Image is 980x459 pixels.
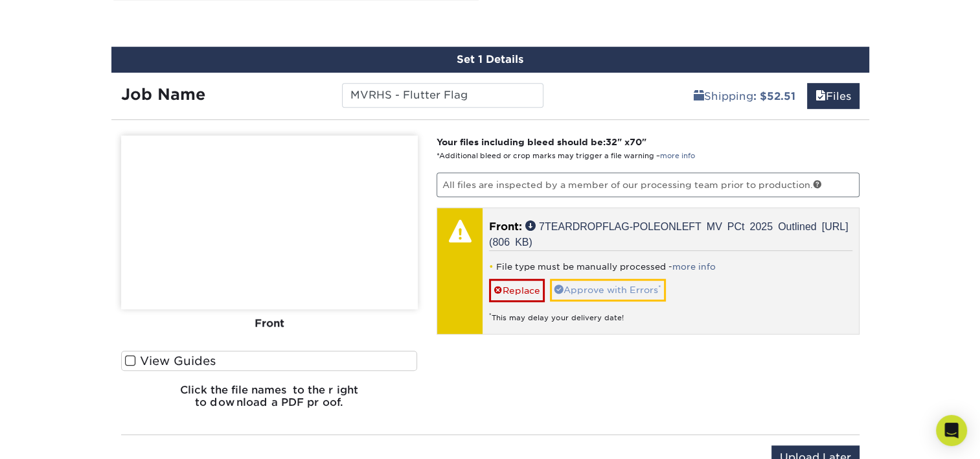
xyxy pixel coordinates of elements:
[660,152,695,160] a: more info
[685,83,804,109] a: Shipping: $52.51
[630,137,642,147] span: 70
[121,351,418,371] label: View Guides
[489,261,852,272] li: File type must be manually processed -
[753,90,795,102] b: : $52.51
[936,415,967,446] div: Open Intercom Messenger
[437,172,860,197] p: All files are inspected by a member of our processing team prior to production.
[815,90,826,102] span: files
[550,279,666,301] a: Approve with Errors*
[489,220,848,246] a: 7TEARDROPFLAG-POLEONLEFT MV PCt 2025 Outlined [URL] (806 KB)
[437,152,695,160] small: *Additional bleed or crop marks may trigger a file warning –
[489,302,852,324] div: This may delay your delivery date!
[807,83,860,109] a: Files
[121,85,205,104] strong: Job Name
[121,384,418,419] h6: Click the file names to the right to download a PDF proof.
[437,137,646,147] strong: Your files including bleed should be: " x "
[672,262,716,272] a: more info
[489,220,522,233] span: Front:
[342,83,543,108] input: Enter a job name
[606,137,617,147] span: 32
[694,90,704,102] span: shipping
[489,279,545,301] a: Replace
[121,309,418,338] div: Front
[111,47,869,73] div: Set 1 Details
